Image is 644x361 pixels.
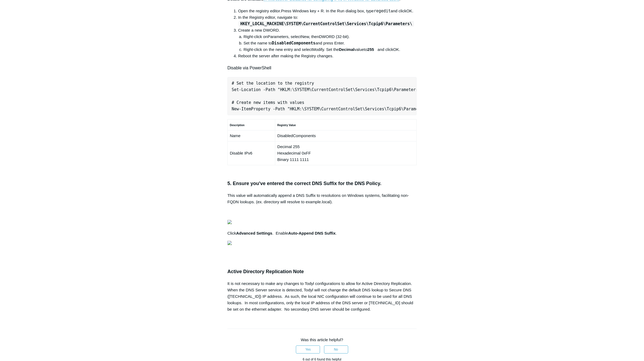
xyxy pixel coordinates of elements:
[354,47,364,52] span: value
[239,21,414,27] code: HKEY_LOCAL_MACHINE\SYSTEM\CurrentControlSet\Services\Tcpip6\Parameters\
[227,141,275,165] td: Disable IPv6
[374,9,391,13] kbd: regedit
[238,15,414,26] span: In the Registry editor, navigate to:
[238,8,417,14] li: Press Windows key + R. In the Run dialog box, type and click .
[227,220,232,224] img: 27414207119379
[230,124,245,127] strong: Description
[238,28,280,32] span: Create a new DWORD.
[268,34,289,39] span: Parameters
[301,337,343,342] span: Was this article helpful?
[238,9,281,13] span: Open the registry editor.
[227,65,417,72] h4: Disable via PowerShell
[238,54,333,58] span: Reboot the server after making the Registry changes.
[227,180,417,187] h3: 5. Ensure you've entered the correct DNS Suffix for the DNS Policy.
[227,268,417,276] h3: Active Directory Replication Note
[272,41,316,46] kbd: DisabledComponents
[227,230,417,236] p: Click . Enable .
[324,345,348,354] button: This article was not helpful
[227,77,417,115] pre: # Set the location to the registry Set-Location -Path "HKLM:\SYSTEM\CurrentControlSet\Services\Tc...
[227,192,417,205] p: This value will automatically append a DNS Suffix to resolutions on Windows systems, facilitating...
[277,124,296,127] strong: Registry Value
[312,47,324,52] span: Modify
[367,47,374,52] strong: 255
[227,241,232,245] img: 27414169404179
[244,41,345,45] span: Set the name to and press Enter.
[406,9,412,13] span: OK
[244,34,350,39] span: Right-click on , select , then .
[275,141,416,165] td: Decimal 255 Hexadecimal 0xFF Binary 1111 1111
[393,47,399,52] span: OK
[275,130,416,141] td: DisabledComponents
[319,34,349,39] span: DWORD (32-bit)
[288,231,336,235] strong: Auto-Append DNS Suffix
[227,280,417,313] div: It is not necessary to make any changes to Todyl configurations to allow for Active Directory Rep...
[236,231,272,235] strong: Advanced Settings
[296,345,320,354] button: This article was helpful
[227,130,275,141] td: Name
[339,47,354,52] strong: Decimal
[301,34,309,39] span: New
[244,47,400,52] span: Right-click on the new entry and select . Set the to and click .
